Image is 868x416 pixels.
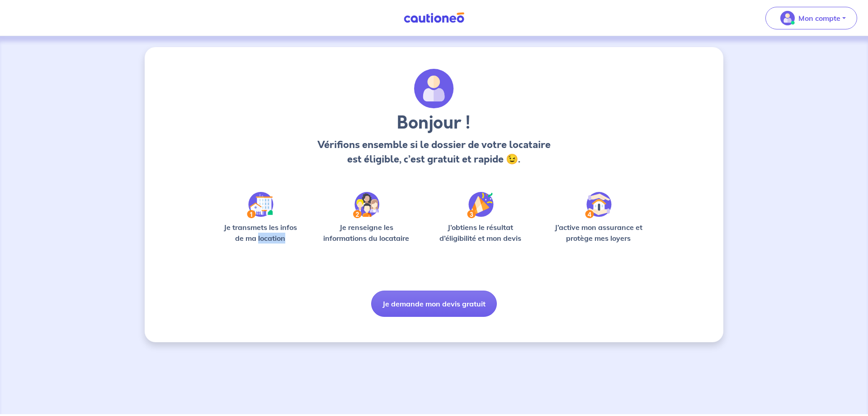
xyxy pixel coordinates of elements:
[247,192,274,218] img: /static/90a569abe86eec82015bcaae536bd8e6/Step-1.svg
[429,222,532,244] p: J’obtiens le résultat d’éligibilité et mon devis
[318,222,415,244] p: Je renseigne les informations du locataire
[780,11,795,25] img: illu_account_valid_menu.svg
[371,291,497,317] button: Je demande mon devis gratuit
[765,7,857,29] button: illu_account_valid_menu.svgMon compte
[414,69,454,109] img: archivate
[798,13,840,24] p: Mon compte
[353,192,379,218] img: /static/c0a346edaed446bb123850d2d04ad552/Step-2.svg
[217,222,303,244] p: Je transmets les infos de ma location
[585,192,612,218] img: /static/bfff1cf634d835d9112899e6a3df1a5d/Step-4.svg
[315,112,553,134] h3: Bonjour !
[467,192,494,218] img: /static/f3e743aab9439237c3e2196e4328bba9/Step-3.svg
[315,138,553,167] p: Vérifions ensemble si le dossier de votre locataire est éligible, c’est gratuit et rapide 😉.
[546,222,651,244] p: J’active mon assurance et protège mes loyers
[400,12,468,24] img: Cautioneo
